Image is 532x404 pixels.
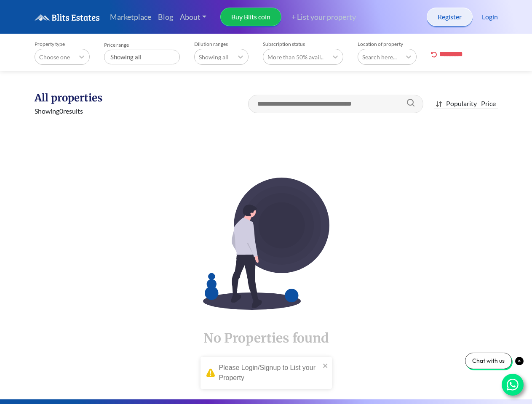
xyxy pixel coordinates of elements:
h1: All properties [35,91,143,104]
img: EmptyImage [203,178,329,310]
a: Blog [155,8,176,26]
div: Please Login/Signup to List your Property [219,363,320,383]
a: + List your property [281,11,356,23]
label: Subscription status [263,41,343,47]
a: Register [427,8,473,26]
label: Property type [35,41,90,47]
label: Location of property [358,41,417,47]
label: Price range [104,42,180,48]
label: Dilution ranges [194,41,249,47]
a: Marketplace [107,8,155,26]
h1: No Properties found [35,310,498,346]
a: About [176,8,210,26]
button: close [323,360,329,370]
span: Showing 0 results [35,107,83,115]
div: Price [481,98,496,109]
div: Chat with us [465,353,512,369]
img: logo.6a08bd47fd1234313fe35534c588d03a.svg [35,14,100,21]
div: Showing all [104,50,180,64]
div: Popularity [446,98,477,109]
a: Buy Blits coin [220,8,281,26]
a: Login [482,12,498,22]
